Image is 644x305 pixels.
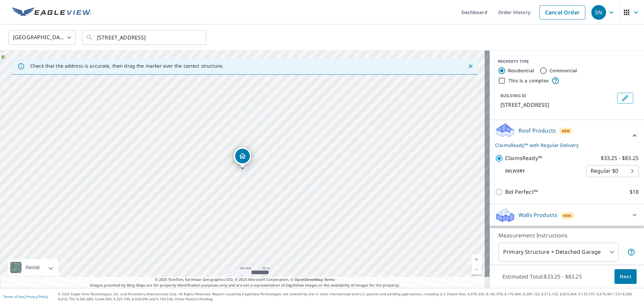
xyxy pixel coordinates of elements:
span: © 2025 TomTom, Earthstar Geographics SIO, © 2025 Microsoft Corporation, © [155,277,335,283]
p: Bid Perfect™ [505,188,538,196]
a: OpenStreetMap [294,277,323,282]
p: Estimated Total: $33.25 - $83.25 [497,269,587,284]
span: Your report will include the primary structure and a detached garage if one exists. [627,248,635,256]
p: ClaimsReady™ [505,154,542,162]
div: Dropped pin, building 1, Residential property, 608 Cheyenne Satanta, KS 67870 [234,147,251,168]
img: EV Logo [12,7,91,17]
button: Edit building 1 [617,93,633,103]
p: Measurement Instructions [498,231,635,239]
p: © 2025 Eagle View Technologies, Inc. and Pictometry International Corp. All Rights Reserved. Repo... [58,292,641,302]
a: Terms [324,277,335,282]
p: ClaimsReady™ with Regular Delivery [495,142,631,149]
p: [STREET_ADDRESS] [500,101,614,109]
div: Aerial [8,259,58,276]
p: BUILDING ID [500,93,526,98]
p: | [3,295,48,299]
p: Roof Products [519,127,556,135]
div: Aerial [23,259,42,276]
div: SN [591,5,606,20]
span: New [563,213,572,218]
a: Terms of Use [3,294,24,299]
input: Search by address or latitude-longitude [97,28,193,47]
a: Current Level 17, Zoom Out [472,264,482,275]
button: Next [614,269,637,284]
label: Residential [508,67,534,74]
p: Walls Products [519,211,557,219]
button: Close [466,62,475,71]
a: Privacy Policy [26,294,48,299]
label: Commercial [549,67,577,74]
a: Current Level 17, Zoom In [472,254,482,264]
span: Next [620,273,631,281]
span: New [562,128,570,134]
p: $33.25 - $83.25 [601,154,639,162]
div: Primary Structure + Detached Garage [498,243,619,261]
a: Cancel Order [539,5,585,19]
div: PROPERTY TYPE [498,59,636,65]
p: Delivery [495,168,586,174]
p: $18 [630,188,639,196]
div: Roof ProductsNewClaimsReady™ with Regular Delivery [495,123,639,149]
p: Check that the address is accurate, then drag the marker over the correct structure. [30,63,223,69]
div: [GEOGRAPHIC_DATA] [8,28,75,47]
div: Walls ProductsNew [495,207,639,223]
div: Regular $0 [586,162,639,180]
label: This is a complex [508,77,549,84]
